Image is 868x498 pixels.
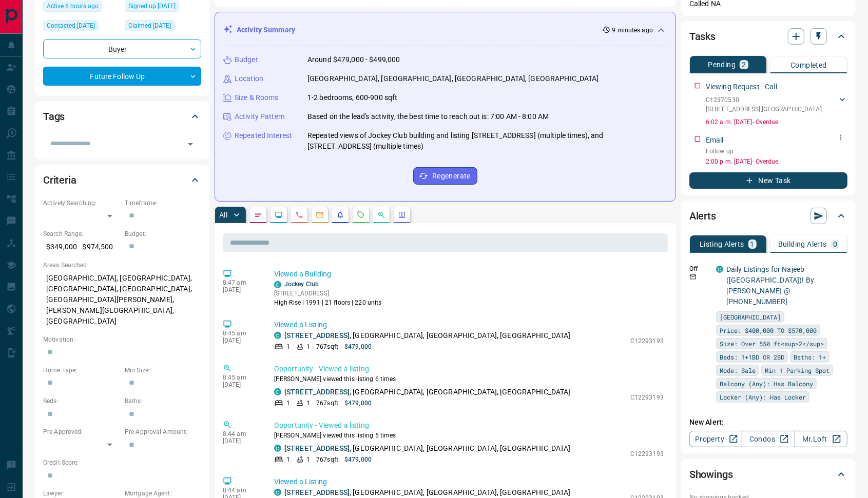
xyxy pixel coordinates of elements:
[689,204,847,228] div: Alerts
[43,458,201,467] p: Credit Score:
[274,374,664,384] p: [PERSON_NAME] viewed this listing 6 times
[689,431,742,447] a: Property
[125,427,201,436] p: Pre-Approval Amount:
[284,444,350,452] a: [STREET_ADDRESS]
[284,388,350,396] a: [STREET_ADDRESS]
[237,25,295,35] p: Activity Summary
[689,273,697,281] svg: Email
[223,437,259,445] p: [DATE]
[235,92,279,103] p: Size & Rooms
[43,427,120,436] p: Pre-Approved:
[223,330,259,337] p: 8:45 am
[344,342,372,351] p: $479,000
[284,387,571,397] p: , [GEOGRAPHIC_DATA], [GEOGRAPHIC_DATA], [GEOGRAPHIC_DATA]
[706,157,847,166] p: 2:00 p.m. [DATE] - Overdue
[344,455,372,464] p: $479,000
[223,374,259,381] p: 8:45 am
[720,365,756,375] span: Mode: Sale
[706,93,847,116] div: C12370530[STREET_ADDRESS],[GEOGRAPHIC_DATA]
[274,289,382,298] p: [STREET_ADDRESS]
[306,342,310,351] p: 1
[235,73,263,84] p: Location
[794,352,826,362] span: Baths: 1+
[630,336,664,346] p: C12293193
[720,312,781,322] span: [GEOGRAPHIC_DATA]
[183,137,198,151] button: Open
[284,488,350,496] a: [STREET_ADDRESS]
[716,266,723,273] div: condos.ca
[43,366,120,375] p: Home Type:
[43,20,120,34] div: Tue Sep 02 2025
[125,20,201,34] div: Tue Nov 05 2024
[128,1,176,11] span: Signed up [DATE]
[689,417,847,428] p: New Alert:
[778,241,827,248] p: Building Alerts
[274,332,281,339] div: condos.ca
[223,21,667,39] div: Activity Summary9 minutes ago
[689,264,710,273] p: Off
[706,117,847,127] p: 6:02 a.m. [DATE] - Overdue
[750,241,755,248] p: 1
[274,320,664,330] p: Viewed a Listing
[833,241,837,248] p: 0
[43,270,201,330] p: [GEOGRAPHIC_DATA], [GEOGRAPHIC_DATA], [GEOGRAPHIC_DATA], [GEOGRAPHIC_DATA], [GEOGRAPHIC_DATA][PER...
[706,135,724,146] p: Email
[720,392,806,402] span: Locker (Any): Has Locker
[286,455,290,464] p: 1
[128,21,171,31] span: Claimed [DATE]
[295,211,303,219] svg: Calls
[726,265,814,306] a: Daily Listings for Najeeb ([GEOGRAPHIC_DATA])! By [PERSON_NAME] @ [PHONE_NUMBER]
[630,393,664,402] p: C12293193
[274,476,664,487] p: Viewed a Listing
[689,28,716,45] h2: Tasks
[274,269,664,280] p: Viewed a Building
[43,1,120,15] div: Tue Sep 16 2025
[286,399,290,408] p: 1
[316,211,324,219] svg: Emails
[316,455,338,464] p: 767 sqft
[43,172,76,188] h2: Criteria
[307,54,400,65] p: Around $479,000 - $499,000
[274,489,281,496] div: condos.ca
[689,462,847,487] div: Showings
[284,443,571,454] p: , [GEOGRAPHIC_DATA], [GEOGRAPHIC_DATA], [GEOGRAPHIC_DATA]
[235,130,292,141] p: Repeated Interest
[790,62,827,69] p: Completed
[254,211,262,219] svg: Notes
[357,211,365,219] svg: Requests
[43,489,120,498] p: Lawyer:
[706,95,822,105] p: C12370530
[43,229,120,238] p: Search Range:
[223,337,259,344] p: [DATE]
[336,211,344,219] svg: Listing Alerts
[306,399,310,408] p: 1
[43,39,201,58] div: Buyer
[125,1,201,15] div: Tue Nov 05 2024
[219,211,227,218] p: All
[125,229,201,238] p: Budget:
[284,330,571,341] p: , [GEOGRAPHIC_DATA], [GEOGRAPHIC_DATA], [GEOGRAPHIC_DATA]
[720,338,824,349] span: Size: Over 550 ft<sup>2</sup>
[720,352,784,362] span: Beds: 1+1BD OR 2BD
[316,399,338,408] p: 767 sqft
[720,379,813,389] span: Balcony (Any): Has Balcony
[235,111,285,122] p: Activity Pattern
[47,1,99,11] span: Active 6 hours ago
[47,21,95,31] span: Contacted [DATE]
[700,241,744,248] p: Listing Alerts
[742,61,746,68] p: 2
[689,172,847,189] button: New Task
[630,449,664,459] p: C12293193
[43,335,201,344] p: Motivation:
[274,281,281,288] div: condos.ca
[43,168,201,192] div: Criteria
[377,211,385,219] svg: Opportunities
[286,342,290,351] p: 1
[398,211,406,219] svg: Agent Actions
[43,238,120,255] p: $349,000 - $974,500
[612,26,653,35] p: 9 minutes ago
[43,67,201,86] div: Future Follow Up
[306,455,310,464] p: 1
[125,396,201,406] p: Baths:
[284,331,350,340] a: [STREET_ADDRESS]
